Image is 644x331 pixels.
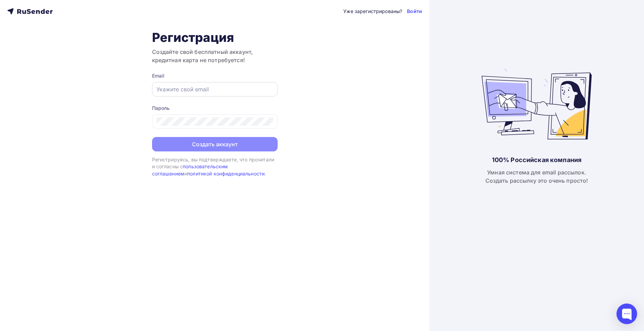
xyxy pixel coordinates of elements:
div: Регистрируясь, вы подтверждаете, что прочитали и согласны с и . [152,156,278,177]
h1: Регистрация [152,30,278,45]
a: политикой конфиденциальности [187,171,265,176]
input: Укажите свой email [157,85,273,93]
h3: Создайте свой бесплатный аккаунт, кредитная карта не потребуется! [152,48,278,64]
div: 100% Российская компания [492,156,581,164]
div: Уже зарегистрированы? [343,8,402,15]
a: пользовательским соглашением [152,163,228,176]
a: Войти [407,8,422,15]
button: Создать аккаунт [152,137,278,151]
div: Умная система для email рассылок. Создать рассылку это очень просто! [485,168,588,185]
div: Пароль [152,105,278,112]
div: Email [152,72,278,79]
